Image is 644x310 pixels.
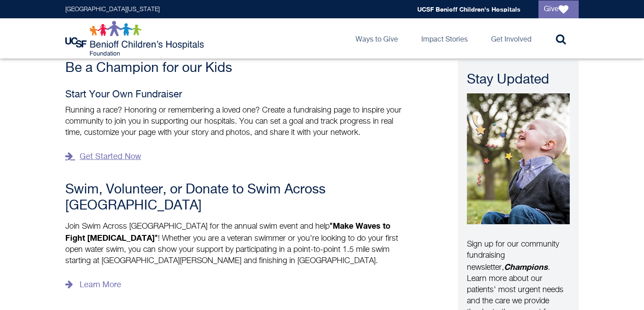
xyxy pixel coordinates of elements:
img: Logo for UCSF Benioff Children's Hospitals Foundation [65,21,206,56]
a: Give [538,0,579,18]
strong: Champions [504,262,548,272]
div: Stay Updated [467,71,570,89]
a: UCSF Benioff Children's Hospitals [417,5,521,13]
b: " [330,222,333,230]
h3: Be a Champion for our Kids [65,60,410,76]
h4: Start Your Own Fundraiser [65,89,410,101]
a: Ways to Give [348,18,405,59]
img: A smiling boy sits outside [467,93,570,224]
a: [GEOGRAPHIC_DATA][US_STATE] [65,6,160,13]
b: " [155,235,158,243]
a: Get Involved [484,18,538,59]
a: Learn More [65,278,121,292]
h3: Swim, Volunteer, or Donate to Swim Across [GEOGRAPHIC_DATA] [65,182,410,214]
a: Get Started Now [65,150,141,164]
a: Impact Stories [414,18,475,59]
p: Join Swim Across [GEOGRAPHIC_DATA] for the annual swim event and help ! Whether you are a veteran... [65,220,410,267]
p: Running a race? Honoring or remembering a loved one? Create a fundraising page to inspire your co... [65,105,410,138]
